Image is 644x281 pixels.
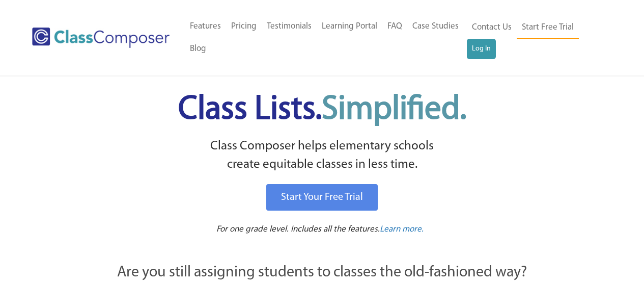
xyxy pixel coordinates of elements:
[467,39,496,59] a: Log In
[216,225,380,234] span: For one grade level. Includes all the features.
[322,93,466,126] span: Simplified.
[382,15,407,38] a: FAQ
[226,15,262,38] a: Pricing
[185,38,211,60] a: Blog
[185,15,467,60] nav: Header Menu
[467,16,517,39] a: Contact Us
[266,184,378,211] a: Start Your Free Trial
[317,15,382,38] a: Learning Portal
[380,223,424,236] a: Learn more.
[517,16,579,39] a: Start Free Trial
[61,137,583,174] p: Class Composer helps elementary schools create equitable classes in less time.
[185,15,226,38] a: Features
[380,225,424,234] span: Learn more.
[32,28,170,48] img: Class Composer
[262,15,317,38] a: Testimonials
[178,93,466,126] span: Class Lists.
[407,15,464,38] a: Case Studies
[467,16,604,59] nav: Header Menu
[281,192,363,202] span: Start Your Free Trial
